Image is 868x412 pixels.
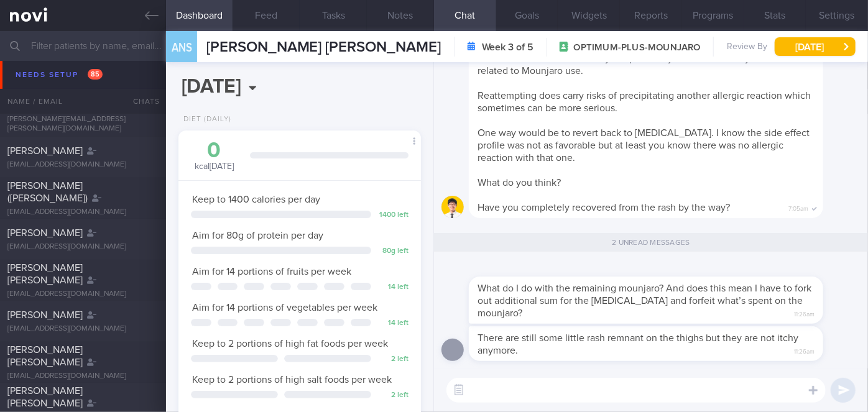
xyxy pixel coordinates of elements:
div: 14 left [377,319,409,328]
div: [EMAIL_ADDRESS][DOMAIN_NAME] [7,208,159,217]
span: [PERSON_NAME] [PERSON_NAME] [7,345,83,367]
div: [EMAIL_ADDRESS][DOMAIN_NAME] [7,372,159,381]
span: Aim for 14 portions of vegetables per week [192,303,377,313]
div: [EMAIL_ADDRESS][DOMAIN_NAME] [7,324,159,334]
div: 2 left [377,355,409,364]
span: What do I do with the remaining mounjaro? And does this mean I have to fork out additional sum fo... [478,283,811,318]
span: Have you completely recovered from the rash by the way? [478,203,730,213]
span: [PERSON_NAME] [7,146,83,156]
div: [EMAIL_ADDRESS][DOMAIN_NAME] [7,242,159,252]
div: Diet (Daily) [178,115,231,124]
div: kcal [DATE] [191,140,238,173]
div: 0 [191,140,238,162]
div: [PERSON_NAME][EMAIL_ADDRESS][PERSON_NAME][DOMAIN_NAME] [7,115,159,134]
span: Keep to 2 portions of high fat foods per week [192,339,388,349]
div: ANS [163,24,200,71]
span: [PERSON_NAME] [PERSON_NAME] [206,40,441,55]
div: [EMAIL_ADDRESS][DOMAIN_NAME] [7,290,159,299]
strong: Week 3 of 5 [482,41,534,53]
span: [PERSON_NAME] [7,64,83,74]
div: 80 g left [377,247,409,256]
div: [EMAIL_ADDRESS][DOMAIN_NAME] [7,160,159,170]
span: One way would be to revert back to [MEDICAL_DATA]. I know the side effect profile was not as favo... [478,128,810,163]
span: 7:05am [788,201,808,213]
span: OPTIMUM-PLUS-MOUNJARO [574,42,701,54]
div: 14 left [377,283,409,292]
span: What do you think? [478,178,561,188]
span: Keep to 2 portions of high salt foods per week [192,375,392,385]
span: [PERSON_NAME] ([PERSON_NAME]) [7,181,88,203]
span: [PERSON_NAME] [7,310,83,320]
span: Keep to 1400 calories per day [192,195,320,204]
div: [EMAIL_ADDRESS][DOMAIN_NAME] [7,78,159,88]
span: Reattempting does carry risks of precipitating another allergic reaction which sometimes can be m... [478,91,811,113]
span: Aim for 80g of protein per day [192,231,323,240]
span: [PERSON_NAME] [PERSON_NAME] [7,263,83,285]
span: Review By [727,42,767,53]
span: [PERSON_NAME] [7,228,83,238]
span: 11:26am [794,307,815,319]
span: Aim for 14 portions of fruits per week [192,267,351,277]
div: 1400 left [377,211,409,220]
button: [DATE] [775,37,856,56]
span: 11:26am [794,344,815,356]
span: [PERSON_NAME] [7,101,83,111]
span: There are still some little rash remnant on the thighs but they are not itchy anymore. [478,333,798,355]
span: [PERSON_NAME] [PERSON_NAME] [7,386,83,408]
div: 2 left [377,391,409,400]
